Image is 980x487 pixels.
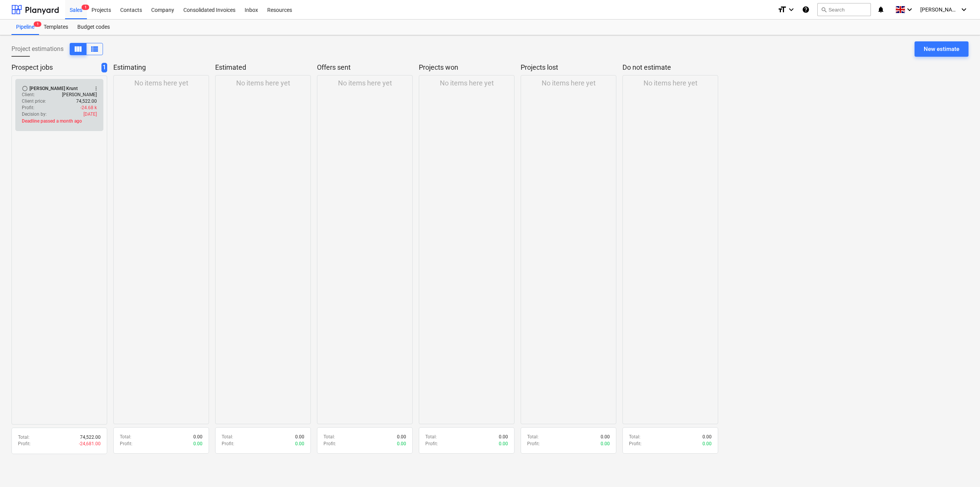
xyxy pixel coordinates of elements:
p: No items here yet [338,79,392,88]
span: View as columns [90,44,99,54]
p: Total : [222,434,233,440]
p: Total : [18,434,29,441]
p: 0.00 [397,441,406,447]
p: -24.68 k [80,105,97,111]
i: keyboard_arrow_down [905,5,914,14]
p: No items here yet [134,79,188,88]
p: Profit : [527,441,540,447]
p: [DATE] [83,111,97,118]
p: Decision by : [22,111,47,118]
p: -24,681.00 [79,441,101,447]
span: search [821,7,827,13]
p: 0.00 [702,434,712,440]
p: Total : [323,434,335,440]
p: 0.00 [397,434,406,440]
a: Templates [39,20,73,35]
p: 0.00 [499,434,508,440]
p: 0.00 [499,441,508,447]
p: Prospect jobs [11,63,98,72]
p: Profit : [222,441,234,447]
p: Offers sent [317,63,410,72]
p: Profit : [323,441,336,447]
div: Project estimations [11,43,103,55]
p: Projects lost [521,63,613,72]
p: 74,522.00 [80,434,101,441]
iframe: Chat Widget [942,450,980,487]
p: Estimated [215,63,308,72]
a: Pipeline1 [11,20,39,35]
button: New estimate [915,41,969,57]
button: Search [817,3,871,16]
a: Budget codes [73,20,114,35]
p: No items here yet [236,79,290,88]
p: Projects won [419,63,511,72]
i: keyboard_arrow_down [787,5,796,14]
p: 0.00 [601,434,610,440]
p: Total : [629,434,640,440]
span: 1 [34,21,41,27]
p: 0.00 [601,441,610,447]
i: keyboard_arrow_down [959,5,969,14]
p: 74,522.00 [76,98,97,105]
p: Estimating [113,63,206,72]
span: [PERSON_NAME] [920,7,959,13]
p: Profit : [22,105,34,111]
p: No items here yet [542,79,596,88]
p: Total : [527,434,539,440]
i: format_size [777,5,787,14]
p: Profit : [18,441,31,447]
i: Knowledge base [802,5,810,14]
p: Deadline passed a month ago [22,118,97,125]
p: 0.00 [702,441,712,447]
i: notifications [877,5,885,14]
p: 0.00 [193,441,203,447]
p: [PERSON_NAME] [62,92,97,98]
p: Profit : [425,441,438,447]
div: New estimate [924,44,959,54]
div: Pipeline [11,20,39,35]
span: more_vert [93,85,99,92]
p: Do not estimate [622,63,715,72]
div: [PERSON_NAME] Krunt [29,85,78,92]
p: Total : [425,434,437,440]
p: 0.00 [193,434,203,440]
p: Client price : [22,98,46,105]
p: Profit : [629,441,642,447]
span: 1 [82,5,89,10]
span: 1 [101,63,107,72]
span: Mark as complete [22,85,28,92]
p: Total : [120,434,131,440]
p: Profit : [120,441,132,447]
span: View as columns [73,44,83,54]
p: No items here yet [644,79,697,88]
p: Client : [22,92,35,98]
p: 0.00 [295,441,304,447]
p: 0.00 [295,434,304,440]
p: No items here yet [440,79,494,88]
